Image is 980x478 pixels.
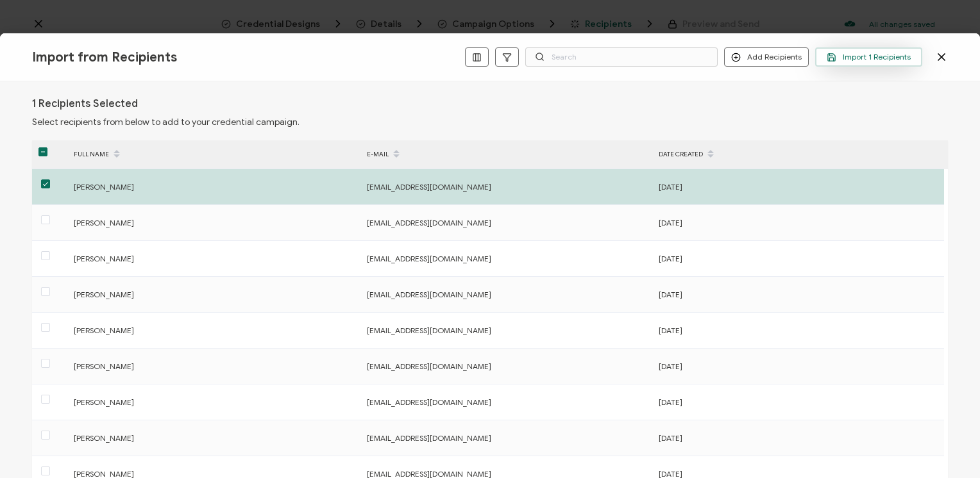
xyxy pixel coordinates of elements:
span: Import 1 Recipients [827,53,911,62]
span: [EMAIL_ADDRESS][DOMAIN_NAME] [367,361,491,371]
span: [PERSON_NAME] [74,361,134,371]
span: [PERSON_NAME] [74,218,134,227]
span: [DATE] [659,397,682,407]
h1: 1 Recipients Selected [32,97,138,110]
input: Search [525,47,718,67]
span: [PERSON_NAME] [74,182,134,192]
span: [DATE] [659,361,682,371]
span: [PERSON_NAME] [74,397,134,407]
button: Add Recipients [724,47,809,67]
span: [EMAIL_ADDRESS][DOMAIN_NAME] [367,182,491,192]
span: [DATE] [659,290,682,299]
span: [DATE] [659,433,682,443]
span: [PERSON_NAME] [74,254,134,263]
span: [EMAIL_ADDRESS][DOMAIN_NAME] [367,433,491,443]
span: Import from Recipients [32,49,177,65]
span: [PERSON_NAME] [74,326,134,335]
button: Import 1 Recipients [815,47,922,67]
div: FULL NAME [67,144,360,165]
span: [DATE] [659,218,682,227]
span: [DATE] [659,254,682,263]
span: [DATE] [659,182,682,192]
span: [EMAIL_ADDRESS][DOMAIN_NAME] [367,326,491,335]
span: Select recipients from below to add to your credential campaign. [32,117,300,128]
span: [EMAIL_ADDRESS][DOMAIN_NAME] [367,254,491,263]
span: [DATE] [659,326,682,335]
span: [PERSON_NAME] [74,433,134,443]
iframe: Chat Widget [916,416,980,478]
span: [EMAIL_ADDRESS][DOMAIN_NAME] [367,218,491,227]
div: DATE CREATED [652,144,944,165]
span: [PERSON_NAME] [74,290,134,299]
div: E-MAIL [360,144,652,165]
span: [EMAIL_ADDRESS][DOMAIN_NAME] [367,290,491,299]
span: [EMAIL_ADDRESS][DOMAIN_NAME] [367,397,491,407]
